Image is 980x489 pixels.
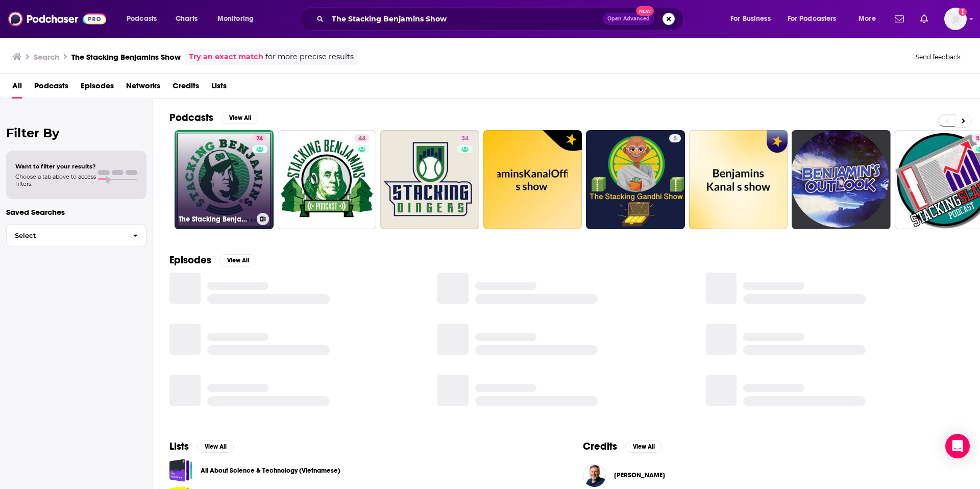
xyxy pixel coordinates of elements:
[8,9,106,29] img: Podchaser - Follow, Share and Rate Podcasts
[603,13,654,25] button: Open AdvancedNew
[461,134,469,144] span: 34
[944,8,967,30] span: Logged in as JamesRod2024
[169,459,192,482] a: All About Science & Technology (Vietnamese)
[673,134,677,144] span: 5
[252,134,267,142] a: 74
[169,111,258,124] a: PodcastsView All
[169,254,211,266] h2: Episodes
[217,12,254,26] span: Monitoring
[309,7,693,31] div: Search podcasts, credits, & more...
[945,434,970,458] div: Open Intercom Messenger
[6,126,146,140] h2: Filter By
[788,12,837,26] span: For Podcasters
[636,6,654,16] span: New
[723,11,783,27] button: open menu
[669,134,681,142] a: 5
[328,11,603,27] input: Search podcasts, credits, & more...
[265,51,354,63] span: for more precise results
[222,112,258,124] button: View All
[586,130,685,229] a: 5
[607,16,650,21] span: Open Advanced
[189,51,263,63] a: Try an exact match
[358,134,365,144] span: 44
[71,52,181,62] h3: The Stacking Benjamins Show
[127,12,157,26] span: Podcasts
[169,440,189,453] h2: Lists
[278,130,377,229] a: 44
[169,254,256,266] a: EpisodesView All
[256,134,263,144] span: 74
[34,78,68,99] a: Podcasts
[173,78,199,99] a: Credits
[891,10,908,28] a: Show notifications dropdown
[859,12,876,26] span: More
[6,224,146,247] button: Select
[625,441,662,453] button: View All
[781,11,851,27] button: open menu
[34,52,59,62] h3: Search
[201,465,340,476] a: All About Science & Technology (Vietnamese)
[210,11,267,27] button: open menu
[12,78,22,99] a: All
[15,173,96,187] span: Choose a tab above to access filters.
[211,78,227,99] a: Lists
[913,53,964,61] button: Send feedback
[126,78,160,99] a: Networks
[614,471,665,479] span: [PERSON_NAME]
[916,10,932,28] a: Show notifications dropdown
[6,207,146,217] p: Saved Searches
[354,134,370,142] a: 44
[583,440,662,453] a: CreditsView All
[583,440,617,453] h2: Credits
[175,130,274,229] a: 74The Stacking Benjamins Show
[959,8,967,16] svg: Add a profile image
[176,12,198,26] span: Charts
[219,254,256,266] button: View All
[169,11,204,27] a: Charts
[81,78,114,99] a: Episodes
[614,471,665,479] a: Steve Stewart
[851,11,889,27] button: open menu
[15,163,96,170] span: Want to filter your results?
[380,130,479,229] a: 34
[197,441,234,453] button: View All
[7,232,125,239] span: Select
[457,134,473,142] a: 34
[944,8,967,30] button: Show profile menu
[944,8,967,30] img: User Profile
[730,12,771,26] span: For Business
[169,111,213,124] h2: Podcasts
[179,215,253,224] h3: The Stacking Benjamins Show
[169,440,234,453] a: ListsView All
[119,11,170,27] button: open menu
[583,464,606,487] img: Steve Stewart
